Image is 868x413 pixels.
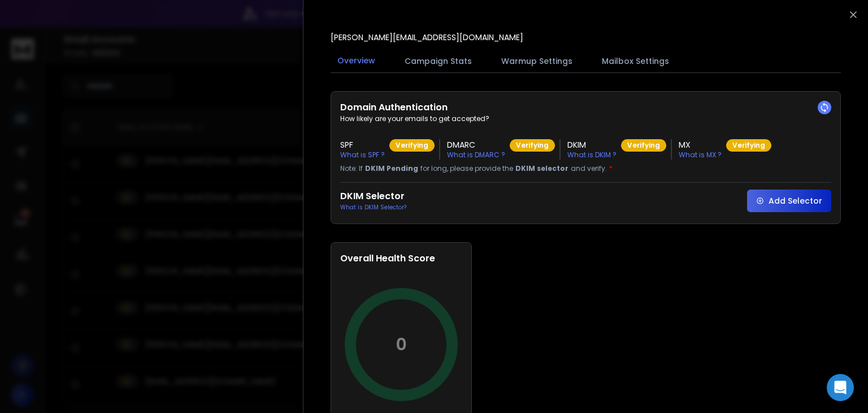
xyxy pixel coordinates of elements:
[679,139,722,150] h3: MX
[365,164,418,173] span: DKIM Pending
[679,150,722,160] p: What is MX ?
[747,190,831,212] button: Add Selector
[340,203,406,212] p: What is DKIM Selector?
[340,190,406,203] h2: DKIM Selector
[510,139,555,152] div: Verifying
[331,32,523,43] p: [PERSON_NAME][EMAIL_ADDRESS][DOMAIN_NAME]
[340,150,385,160] p: What is SPF ?
[621,139,666,152] div: Verifying
[827,374,854,401] div: Open Intercom Messenger
[515,164,568,173] span: DKIM selector
[340,101,831,114] h2: Domain Authentication
[398,49,479,74] button: Campaign Stats
[494,49,579,74] button: Warmup Settings
[389,139,435,152] div: Verifying
[340,139,385,150] h3: SPF
[447,150,505,160] p: What is DMARC ?
[567,139,617,150] h3: DKIM
[396,334,407,355] p: 0
[595,49,676,74] button: Mailbox Settings
[726,139,771,152] div: Verifying
[447,139,505,150] h3: DMARC
[567,150,617,160] p: What is DKIM ?
[340,252,462,265] h2: Overall Health Score
[340,164,831,173] p: Note: If for long, please provide the and verify.
[340,114,831,123] p: How likely are your emails to get accepted?
[331,48,382,74] button: Overview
